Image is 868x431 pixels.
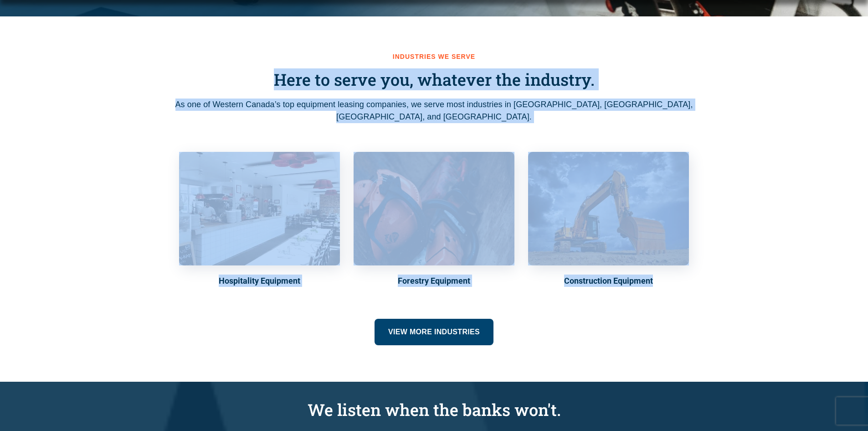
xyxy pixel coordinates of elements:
h5: Forestry Equipment [354,275,514,287]
a: View more industries [375,319,493,345]
h2: Industries we serve [175,53,694,61]
span: View more industries [388,326,480,338]
h5: Hospitality Equipment [179,275,340,287]
p: As one of Western Canada’s top equipment leasing companies, we serve most industries in [GEOGRAPH... [175,99,694,123]
h3: Here to serve you, whatever the industry. [175,70,694,89]
h5: Construction Equipment [528,275,689,287]
h3: We listen when the banks won't. [175,400,694,420]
